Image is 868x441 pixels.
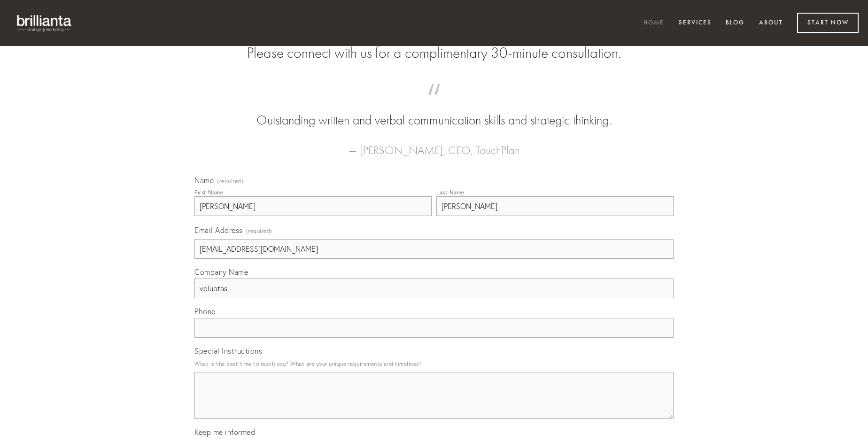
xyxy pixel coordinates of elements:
[209,93,659,130] blockquote: Outstanding written and verbal communication skills and strategic thinking.
[217,178,243,184] span: (required)
[797,13,859,33] a: Start Now
[194,44,674,62] h2: Please connect with us for a complimentary 30-minute consultation.
[194,225,243,235] span: Email Address
[194,189,223,196] div: First Name
[673,15,718,31] a: Services
[194,267,248,277] span: Company Name
[209,130,659,160] figcaption: — [PERSON_NAME], CEO, TouchPlan
[194,427,255,437] span: Keep me informed
[194,357,674,370] p: What is the best time to reach you? What are your unique requirements and timelines?
[436,189,465,196] div: Last Name
[194,307,216,316] span: Phone
[209,93,659,111] span: “
[637,15,670,31] a: Home
[753,15,789,31] a: About
[194,346,262,356] span: Special Instructions
[194,176,214,185] span: Name
[246,224,272,237] span: (required)
[720,15,751,31] a: Blog
[9,9,80,37] img: brillianta - research, strategy, marketing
